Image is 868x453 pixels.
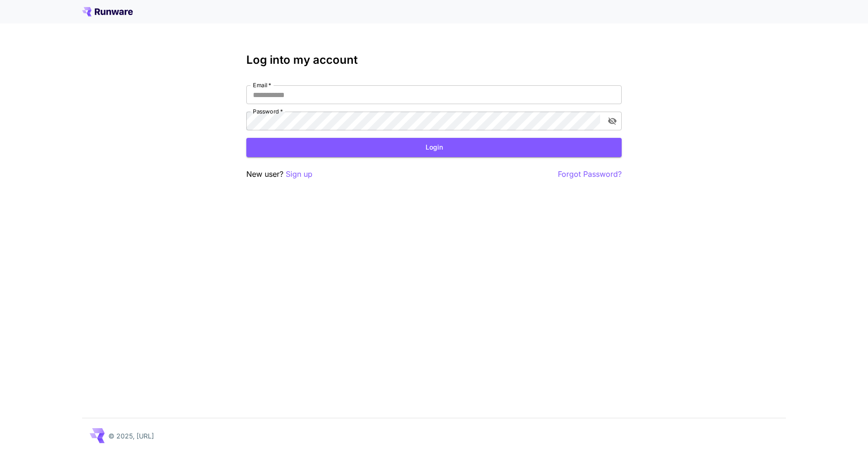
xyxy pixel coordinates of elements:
button: Login [246,138,622,157]
p: © 2025, [URL] [108,431,154,441]
label: Email [253,81,271,89]
h3: Log into my account [246,53,622,67]
label: Password [253,107,283,115]
p: New user? [246,168,312,180]
button: Forgot Password? [558,168,622,180]
button: Sign up [286,168,312,180]
button: toggle password visibility [604,113,621,129]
